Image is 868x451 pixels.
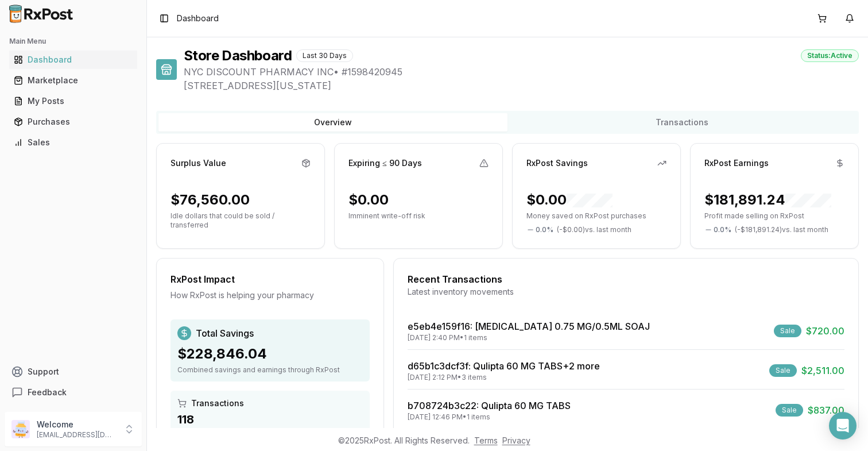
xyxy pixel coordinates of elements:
[14,95,133,107] div: My Posts
[5,361,142,382] button: Support
[769,364,797,377] div: Sale
[170,211,311,230] p: Idle dollars that could be sold / transferred
[704,157,769,169] div: RxPost Earnings
[829,412,857,440] div: Open Intercom Messenger
[9,132,137,153] a: Sales
[704,211,844,221] p: Profit made selling on RxPost
[296,49,353,62] div: Last 30 Days
[408,333,650,342] div: [DATE] 2:40 PM • 1 items
[502,435,530,445] a: Privacy
[5,5,78,23] img: RxPost Logo
[536,225,553,234] span: 0.0 %
[28,387,67,398] span: Feedback
[9,91,137,111] a: My Posts
[5,71,142,90] button: Marketplace
[14,54,133,65] div: Dashboard
[14,116,133,128] div: Purchases
[408,321,650,332] a: e5eb4e159f16: [MEDICAL_DATA] 0.75 MG/0.5ML SOAJ
[806,324,844,338] span: $720.00
[177,411,363,427] div: 118
[184,65,859,79] span: NYC DISCOUNT PHARMACY INC • # 1598420945
[14,75,133,86] div: Marketplace
[158,113,507,132] button: Overview
[507,113,857,132] button: Transactions
[408,360,600,372] a: d65b1c3dcf3f: Qulipta 60 MG TABS+2 more
[5,92,142,110] button: My Posts
[348,191,389,209] div: $0.00
[474,435,498,445] a: Terms
[735,225,828,234] span: ( - $181,891.24 ) vs. last month
[408,413,571,422] div: [DATE] 12:46 PM • 1 items
[9,49,137,70] a: Dashboard
[801,49,859,62] div: Status: Active
[714,225,731,234] span: 0.0 %
[177,13,219,24] nav: breadcrumb
[170,157,226,169] div: Surplus Value
[408,373,600,382] div: [DATE] 2:12 PM • 3 items
[184,47,292,65] h1: Store Dashboard
[808,403,844,417] span: $837.00
[196,326,254,340] span: Total Savings
[408,272,844,286] div: Recent Transactions
[774,325,801,337] div: Sale
[5,113,142,131] button: Purchases
[9,70,137,91] a: Marketplace
[5,382,142,403] button: Feedback
[5,133,142,152] button: Sales
[526,211,666,221] p: Money saved on RxPost purchases
[37,430,117,440] p: [EMAIL_ADDRESS][DOMAIN_NAME]
[526,157,588,169] div: RxPost Savings
[348,211,489,221] p: Imminent write-off risk
[9,37,137,46] h2: Main Menu
[11,420,30,438] img: User avatar
[9,111,137,132] a: Purchases
[408,286,844,298] div: Latest inventory movements
[557,225,631,234] span: ( - $0.00 ) vs. last month
[170,272,370,286] div: RxPost Impact
[191,398,244,409] span: Transactions
[37,419,117,430] p: Welcome
[170,290,370,301] div: How RxPost is helping your pharmacy
[177,345,363,363] div: $228,846.04
[801,364,844,377] span: $2,511.00
[177,13,219,24] span: Dashboard
[14,137,133,148] div: Sales
[5,51,142,69] button: Dashboard
[704,191,831,209] div: $181,891.24
[526,191,613,209] div: $0.00
[408,400,571,411] a: b708724b3c22: Qulipta 60 MG TABS
[776,404,803,417] div: Sale
[348,157,422,169] div: Expiring ≤ 90 Days
[177,365,363,375] div: Combined savings and earnings through RxPost
[184,79,859,92] span: [STREET_ADDRESS][US_STATE]
[170,191,250,209] div: $76,560.00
